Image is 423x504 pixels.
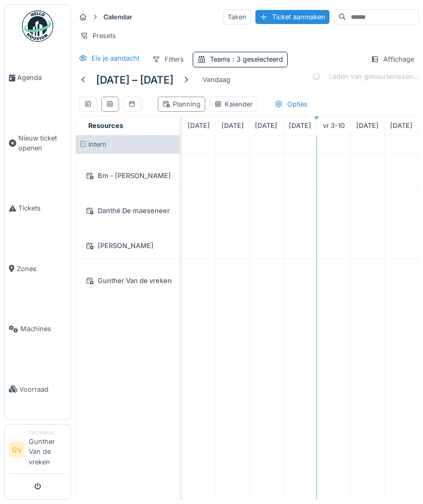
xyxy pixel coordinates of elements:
[17,73,66,83] span: Agenda
[20,324,66,334] span: Machines
[96,74,173,86] h5: [DATE] – [DATE]
[230,55,283,63] span: : 3 geselecteerd
[82,169,173,182] div: Bm - [PERSON_NAME]
[29,429,66,437] div: Technicus
[354,119,381,133] a: 4 oktober 2025
[270,97,312,112] div: Opties
[9,442,25,458] li: GV
[17,264,66,274] span: Zones
[210,54,283,64] div: Teams
[29,429,66,471] li: Gunther Van de vreken
[18,133,66,153] span: Nieuw ticket openen
[5,178,70,238] a: Tickets
[312,72,419,81] div: Laden van gebeurtenissen…
[214,99,253,109] div: Kalender
[162,99,201,109] div: Planning
[5,299,70,359] a: Machines
[88,122,123,130] span: Resources
[252,119,280,133] a: 1 oktober 2025
[366,52,419,67] div: Affichage
[5,108,70,178] a: Nieuw ticket openen
[75,28,121,43] div: Presets
[185,119,213,133] a: 29 september 2025
[198,73,234,87] div: Vandaag
[255,10,330,24] div: Ticket aanmaken
[387,119,415,133] a: 5 oktober 2025
[22,10,53,42] img: Badge_color-CXgf-gQk.svg
[219,119,246,133] a: 30 september 2025
[286,119,314,133] a: 2 oktober 2025
[5,359,70,419] a: Voorraad
[223,9,251,25] div: Taken
[5,239,70,299] a: Zones
[99,12,136,22] strong: Calendar
[5,48,70,108] a: Agenda
[9,429,66,474] a: GV TechnicusGunther Van de vreken
[320,119,347,133] a: 3 oktober 2025
[91,53,139,63] div: Eis je aandacht
[19,384,66,394] span: Voorraad
[82,274,173,287] div: Gunther Van de vreken
[82,204,173,217] div: Danthé De maeseneer
[147,52,189,67] div: Filters
[88,140,107,148] span: Intern
[18,203,66,213] span: Tickets
[82,239,173,252] div: [PERSON_NAME]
